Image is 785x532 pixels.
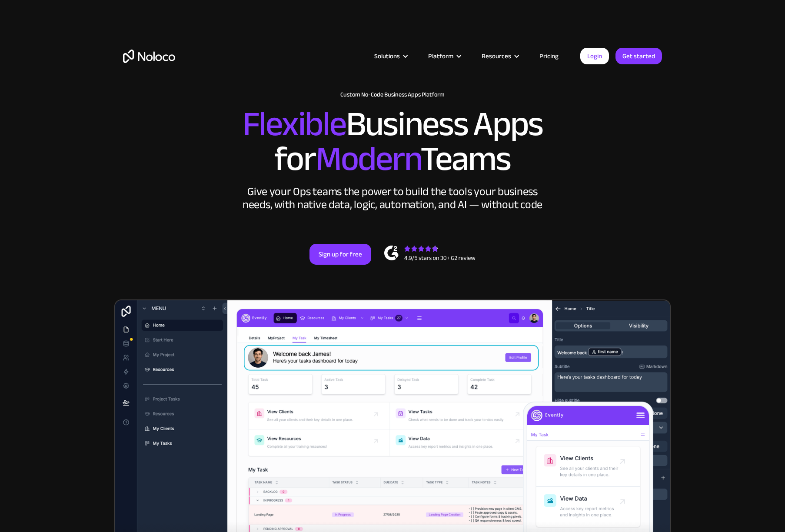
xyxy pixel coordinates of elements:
a: Sign up for free [309,244,371,265]
div: Resources [471,50,529,62]
span: Flexible [243,92,346,156]
a: Pricing [529,50,569,62]
div: Platform [417,50,471,62]
span: Modern [316,126,420,191]
div: Resources [482,50,511,62]
a: Login [580,48,609,64]
a: home [123,50,175,63]
div: Give your Ops teams the power to build the tools your business needs, with native data, logic, au... [240,185,545,211]
div: Solutions [374,50,400,62]
div: Solutions [363,50,417,62]
div: Platform [428,50,453,62]
a: Get started [615,48,662,64]
h2: Business Apps for Teams [123,107,662,176]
